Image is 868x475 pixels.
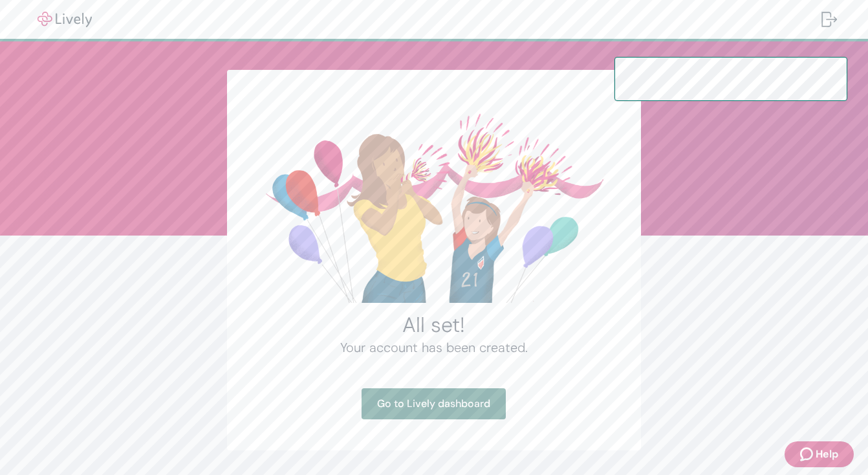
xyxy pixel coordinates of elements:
span: Help [816,447,838,462]
h2: All set! [258,312,610,338]
button: Log out [811,4,847,35]
h4: Your account has been created. [258,338,610,357]
a: Go to Lively dashboard [362,388,506,419]
svg: Zendesk support icon [800,447,816,462]
button: Zendesk support iconHelp [785,441,854,467]
img: Lively [28,12,101,27]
